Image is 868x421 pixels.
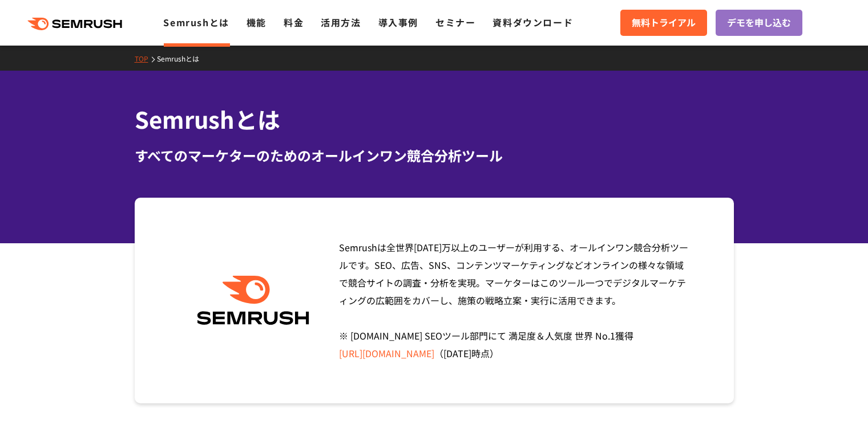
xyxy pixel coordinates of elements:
[163,15,229,29] a: Semrushとは
[191,276,315,325] img: Semrush
[339,240,688,360] span: Semrushは全世界[DATE]万以上のユーザーが利用する、オールインワン競合分析ツールです。SEO、広告、SNS、コンテンツマーケティングなどオンラインの様々な領域で競合サイトの調査・分析を...
[157,54,208,63] a: Semrushとは
[284,15,304,29] a: 料金
[727,15,791,30] span: デモを申し込む
[247,15,267,29] a: 機能
[632,15,696,30] span: 無料トライアル
[492,15,573,29] a: 資料ダウンロード
[135,103,734,136] h1: Semrushとは
[321,15,361,29] a: 活用方法
[378,15,418,29] a: 導入事例
[135,145,734,166] div: すべてのマーケターのためのオールインワン競合分析ツール
[435,15,475,29] a: セミナー
[620,10,707,36] a: 無料トライアル
[716,10,802,36] a: デモを申し込む
[135,54,157,63] a: TOP
[339,346,434,360] a: [URL][DOMAIN_NAME]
